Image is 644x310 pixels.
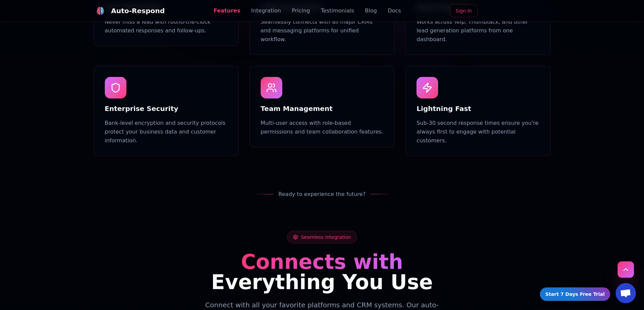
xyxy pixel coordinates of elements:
[105,119,228,145] p: Bank-level encryption and security protocols protect your business data and customer information.
[450,4,478,17] a: Sign In
[416,104,539,113] h3: Lightning Fast
[416,18,539,44] p: Works across Yelp, Thumbtack, and other lead generation platforms from one dashboard.
[616,283,636,303] div: Open chat
[301,234,351,241] span: Seamless Integration
[321,7,354,15] a: Testimonials
[618,261,634,278] button: Scroll to top
[416,119,539,145] p: Sub-30 second response times ensure you're always first to engage with potential customers.
[241,250,403,274] span: Connects with
[94,4,165,18] a: Auto-Respond
[292,7,310,15] a: Pricing
[261,119,383,136] p: Multi-user access with role-based permissions and team collaboration features.
[279,190,366,198] span: Ready to experience the future?
[211,270,433,294] span: Everything You Use
[540,287,610,301] a: Start 7 Days Free Trial
[105,104,228,113] h3: Enterprise Security
[365,7,377,15] a: Blog
[214,7,240,15] a: Features
[251,7,281,15] a: Integration
[388,7,401,15] a: Docs
[105,18,228,35] p: Never miss a lead with round-the-clock automated responses and follow-ups.
[261,18,383,44] p: Seamlessly connects with all major CRMs and messaging platforms for unified workflow.
[480,4,554,19] iframe: Sign in with Google Button
[261,104,383,113] h3: Team Management
[111,6,165,16] div: Auto-Respond
[96,7,104,15] img: logo.svg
